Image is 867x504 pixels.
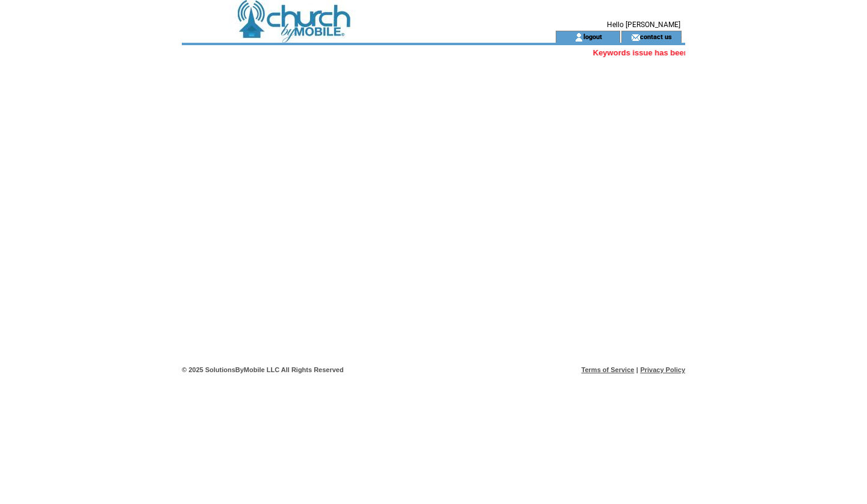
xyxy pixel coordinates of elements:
[182,366,344,373] span: © 2025 SolutionsByMobile LLC All Rights Reserved
[636,366,638,373] span: |
[583,33,602,40] a: logout
[574,33,583,42] img: account_icon.gif
[640,366,685,373] a: Privacy Policy
[182,48,685,57] marquee: Keywords issue has been corrected. Thank you for your patience!
[582,366,635,373] a: Terms of Service
[640,33,672,40] a: contact us
[631,33,640,42] img: contact_us_icon.gif
[607,20,680,29] span: Hello [PERSON_NAME]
